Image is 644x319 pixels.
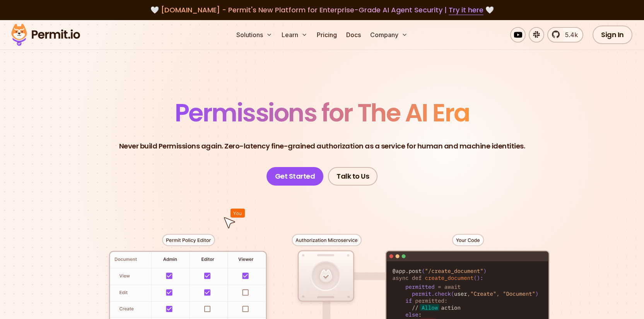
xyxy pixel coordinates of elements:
button: Company [367,27,411,43]
span: [DOMAIN_NAME] - Permit's New Platform for Enterprise-Grade AI Agent Security | [161,5,483,15]
a: Sign In [593,26,632,44]
a: Pricing [314,27,340,43]
button: Solutions [233,27,275,43]
a: Docs [343,27,364,43]
a: Try it here [449,5,483,15]
p: Never build Permissions again. Zero-latency fine-grained authorization as a service for human and... [119,141,525,152]
a: Get Started [266,167,324,186]
button: Learn [278,27,311,43]
a: 5.4k [547,27,583,43]
span: Permissions for The AI Era [175,96,470,130]
div: 🤍 🤍 [19,5,625,15]
img: Permit logo [8,22,84,48]
span: 5.4k [560,30,578,39]
a: Talk to Us [328,167,378,186]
